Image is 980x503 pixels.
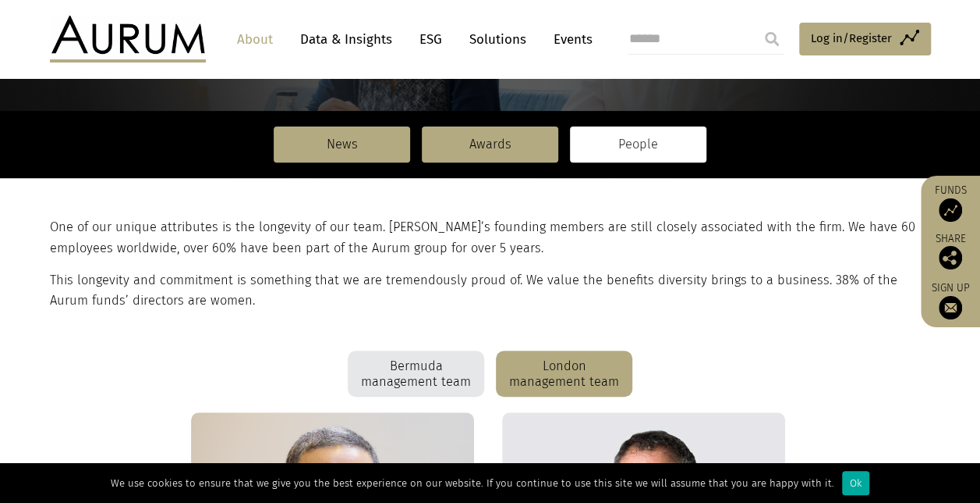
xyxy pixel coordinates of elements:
input: Submit [756,23,787,55]
a: Sign up [929,281,972,319]
div: Share [929,234,972,269]
a: Solutions [462,25,534,54]
div: Ok [842,471,869,495]
img: Sign up to our newsletter [939,296,962,319]
div: London management team [496,351,632,398]
img: Access Funds [939,198,962,222]
a: Log in/Register [799,23,931,55]
a: ESG [412,25,450,54]
a: About [229,25,281,54]
a: Events [546,25,593,54]
a: Data & Insights [292,25,400,54]
img: Share this post [939,246,962,269]
p: This longevity and commitment is something that we are tremendously proud of. We value the benefi... [50,270,927,312]
a: Funds [929,184,972,222]
a: Awards [422,127,558,162]
a: News [274,127,410,162]
img: Aurum [50,16,206,62]
a: People [570,127,706,162]
div: Bermuda management team [348,351,484,398]
span: Log in/Register [811,29,892,48]
p: One of our unique attributes is the longevity of our team. [PERSON_NAME]’s founding members are s... [50,217,927,259]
